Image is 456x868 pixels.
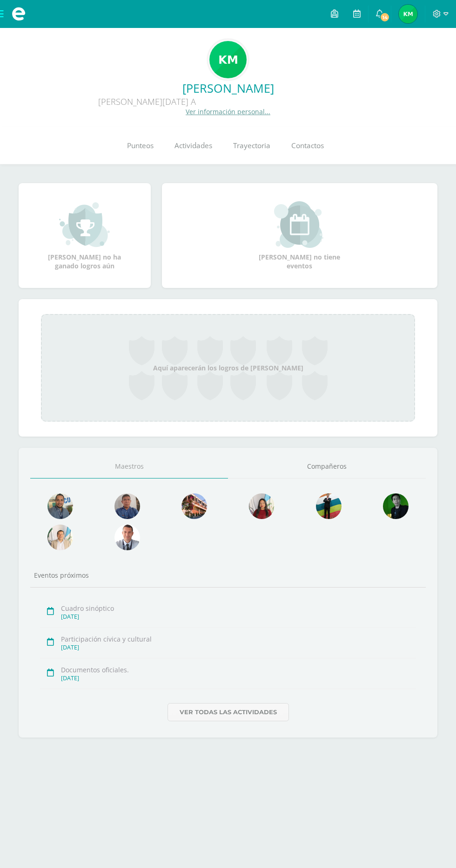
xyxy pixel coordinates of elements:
[168,703,289,721] a: Ver todas las actividades
[228,455,426,478] a: Compañeros
[222,127,281,164] a: Trayectoria
[127,141,154,150] span: Punteos
[274,201,325,248] img: event_small.png
[233,141,270,150] span: Trayectoria
[209,41,247,78] img: 62e1c518817f3479abac631ce437bc8c.png
[61,604,416,613] div: Cuadro sinóptico
[181,493,207,519] img: e29994105dc3c498302d04bab28faecd.png
[47,493,73,519] img: f7327cb44b91aa114f2e153c7f37383d.png
[61,643,416,651] div: [DATE]
[164,127,222,164] a: Actividades
[7,96,287,107] div: [PERSON_NAME][DATE] A
[30,455,228,478] a: Maestros
[61,674,416,682] div: [DATE]
[41,314,415,422] div: Aquí aparecerán los logros de [PERSON_NAME]
[38,201,131,270] div: [PERSON_NAME] no ha ganado logros aún
[281,127,334,164] a: Contactos
[291,141,324,150] span: Contactos
[114,525,140,550] img: 5b9cfafb23178c1dbfdbac7a50ae7405.png
[114,493,140,519] img: 15ead7f1e71f207b867fb468c38fe54e.png
[61,613,416,621] div: [DATE]
[380,12,390,22] span: 14
[253,201,346,270] div: [PERSON_NAME] no tiene eventos
[7,80,449,96] a: [PERSON_NAME]
[174,141,212,150] span: Actividades
[30,571,426,580] div: Eventos próximos
[186,107,270,116] a: Ver información personal...
[47,525,73,550] img: 40458cde734d9b8818fac9ae2ed6c481.png
[59,201,110,248] img: achievement_small.png
[116,127,164,164] a: Punteos
[316,493,342,519] img: 46ef099bd72645d72f8d7e50f544f168.png
[399,5,417,23] img: 7300ad391bb992a97d196bdac7d37d7e.png
[61,665,416,674] div: Documentos oficiales.
[61,635,416,643] div: Participación cívica y cultural
[383,493,409,519] img: 3ef3257ae266e8b691cc7d35d86fd8e9.png
[249,493,275,519] img: 83e9cbc1e9deaa3b01aa23f0b9c4e037.png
